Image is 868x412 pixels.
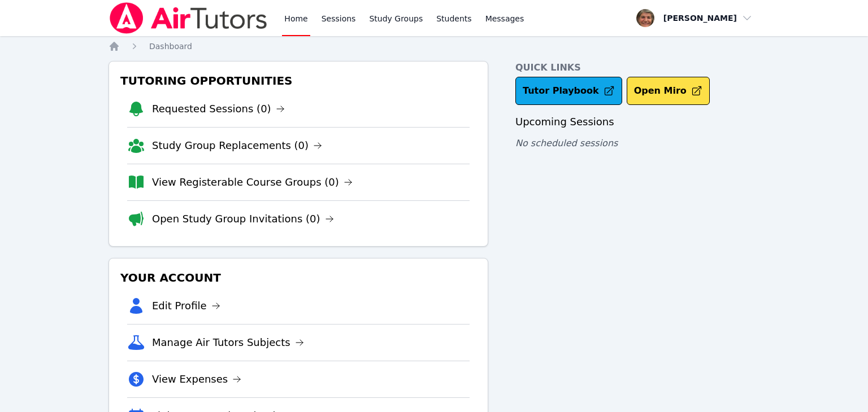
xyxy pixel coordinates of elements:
a: View Registerable Course Groups (0) [152,174,353,190]
a: Requested Sessions (0) [152,101,285,117]
span: Messages [485,13,524,24]
a: Study Group Replacements (0) [152,138,322,154]
a: Open Study Group Invitations (0) [152,211,334,227]
span: Dashboard [149,42,192,51]
img: Air Tutors [108,2,268,34]
a: Edit Profile [152,298,220,314]
h3: Tutoring Opportunities [118,71,479,91]
span: No scheduled sessions [515,138,618,148]
a: View Expenses [152,371,241,387]
h3: Your Account [118,268,479,288]
nav: Breadcrumb [108,41,759,52]
a: Dashboard [149,41,192,52]
a: Tutor Playbook [515,77,622,105]
button: Open Miro [627,77,710,105]
h3: Upcoming Sessions [515,114,759,130]
a: Manage Air Tutors Subjects [152,335,304,350]
h4: Quick Links [515,61,759,74]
